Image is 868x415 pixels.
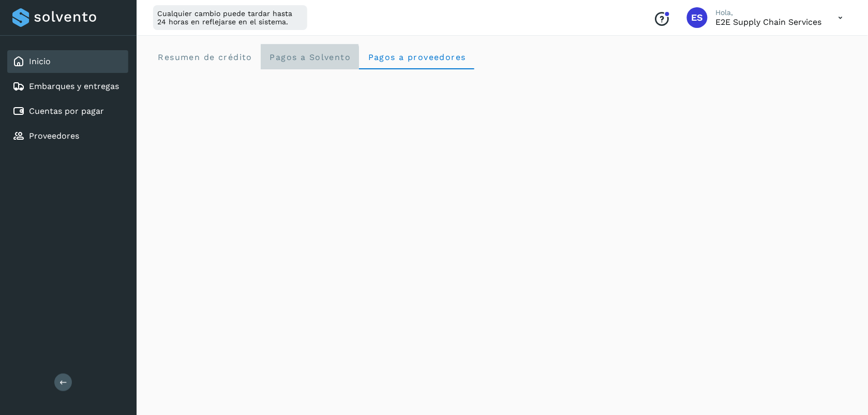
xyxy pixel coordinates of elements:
span: Pagos a Solvento [269,52,351,62]
div: Embarques y entregas [7,75,128,98]
div: Cuentas por pagar [7,100,128,123]
a: Inicio [29,56,51,66]
span: Pagos a proveedores [367,52,466,62]
span: Resumen de crédito [157,52,252,62]
div: Proveedores [7,125,128,147]
a: Proveedores [29,131,79,141]
a: Cuentas por pagar [29,106,104,116]
p: Hola, [716,8,822,17]
div: Inicio [7,50,128,73]
div: Cualquier cambio puede tardar hasta 24 horas en reflejarse en el sistema. [153,5,307,30]
p: E2E Supply Chain Services [716,17,822,27]
a: Embarques y entregas [29,81,119,91]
